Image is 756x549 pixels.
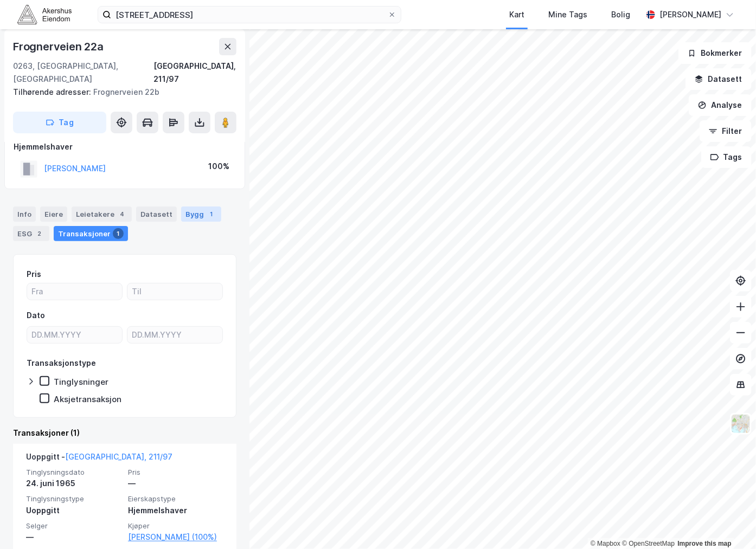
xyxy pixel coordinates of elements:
a: [GEOGRAPHIC_DATA], 211/97 [65,452,172,461]
span: Tilhørende adresser: [13,87,93,96]
div: Pris [27,268,41,281]
div: 100% [208,160,229,173]
div: 24. juni 1965 [26,477,121,490]
div: Hjemmelshaver [14,140,236,153]
button: Bokmerker [678,42,752,64]
input: Søk på adresse, matrikkel, gårdeiere, leietakere eller personer [111,7,388,23]
div: — [26,531,121,544]
div: [PERSON_NAME] [659,8,721,21]
div: Transaksjoner (1) [13,427,236,440]
div: Dato [27,309,45,322]
div: 1 [206,209,217,219]
div: Bolig [611,8,630,21]
a: Mapbox [591,540,620,547]
button: Analyse [689,94,752,116]
span: Eierskapstype [128,494,223,503]
div: 2 [34,228,45,239]
input: DD.MM.YYYY [27,327,122,343]
div: Kart [509,8,524,21]
div: — [128,477,223,490]
span: Tinglysningsdato [26,468,121,477]
span: Kjøper [128,521,223,531]
input: Til [127,283,222,300]
input: Fra [27,283,122,300]
img: Z [731,414,751,434]
div: ESG [13,226,49,241]
span: Pris [128,468,223,477]
div: Uoppgitt [26,504,121,517]
div: Tinglysninger [54,377,108,387]
div: Hjemmelshaver [128,504,223,517]
div: Datasett [136,206,177,222]
div: 0263, [GEOGRAPHIC_DATA], [GEOGRAPHIC_DATA] [13,60,154,86]
input: DD.MM.YYYY [127,327,222,343]
iframe: Chat Widget [702,497,756,549]
span: Tinglysningstype [26,494,121,503]
div: Eiere [40,206,67,222]
span: Selger [26,521,121,531]
div: 4 [117,209,127,219]
div: 1 [113,228,124,239]
div: Info [13,206,36,222]
div: Transaksjonstype [27,357,96,370]
div: Transaksjoner [54,226,128,241]
div: Uoppgitt - [26,450,172,468]
a: OpenStreetMap [622,540,675,547]
img: akershus-eiendom-logo.9091f326c980b4bce74ccdd9f866810c.svg [17,5,72,24]
div: Mine Tags [548,8,587,21]
button: Filter [700,120,752,142]
button: Tag [13,112,106,133]
div: [GEOGRAPHIC_DATA], 211/97 [154,60,236,86]
a: [PERSON_NAME] (100%) [128,531,223,544]
div: Aksjetransaksjon [54,394,121,404]
div: Kontrollprogram for chat [702,497,756,549]
div: Frognerveien 22b [13,86,228,99]
div: Leietakere [72,206,132,222]
a: Improve this map [678,540,732,547]
div: Frognerveien 22a [13,38,106,55]
button: Datasett [685,68,752,90]
div: Bygg [181,206,221,222]
button: Tags [701,146,752,168]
